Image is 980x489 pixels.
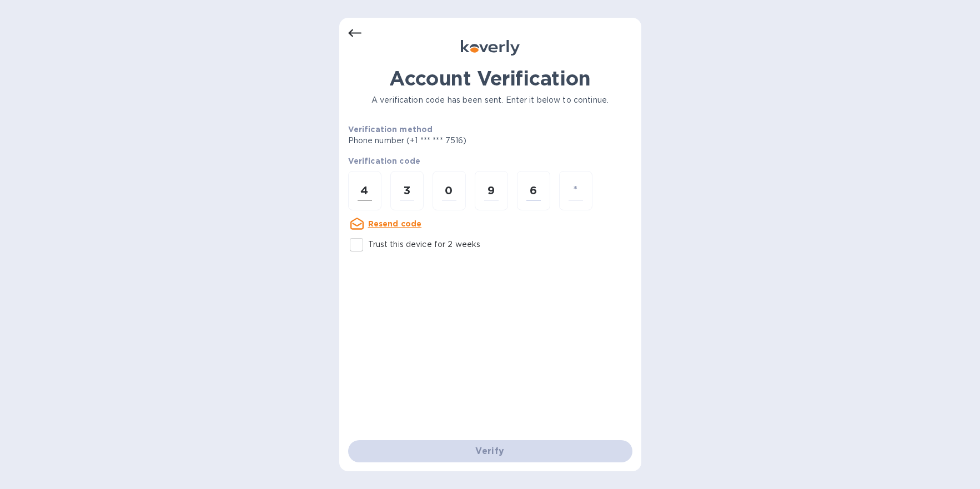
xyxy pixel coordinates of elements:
u: Resend code [368,219,422,228]
b: Verification method [348,125,433,134]
p: Phone number (+1 *** *** 7516) [348,135,552,147]
p: Trust this device for 2 weeks [368,239,481,250]
h1: Account Verification [348,67,632,90]
p: A verification code has been sent. Enter it below to continue. [348,94,632,106]
p: Verification code [348,155,632,167]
